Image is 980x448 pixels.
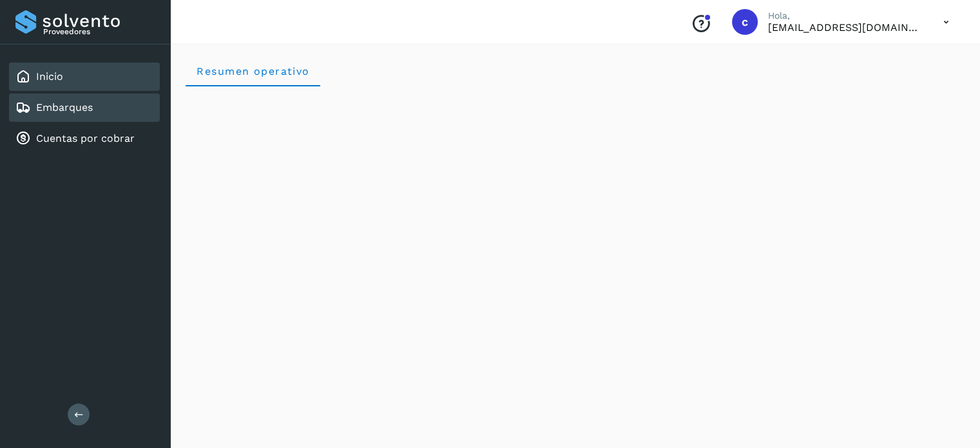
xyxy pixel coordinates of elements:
[36,132,135,144] a: Cuentas por cobrar
[36,70,63,83] a: Inicio
[9,93,160,122] div: Embarques
[196,65,310,77] span: Resumen operativo
[768,21,923,34] p: cuentasespeciales8_met@castores.com.mx
[36,101,93,113] a: Embarques
[768,10,923,21] p: Hola,
[9,124,160,153] div: Cuentas por cobrar
[43,27,155,36] p: Proveedores
[9,63,160,91] div: Inicio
